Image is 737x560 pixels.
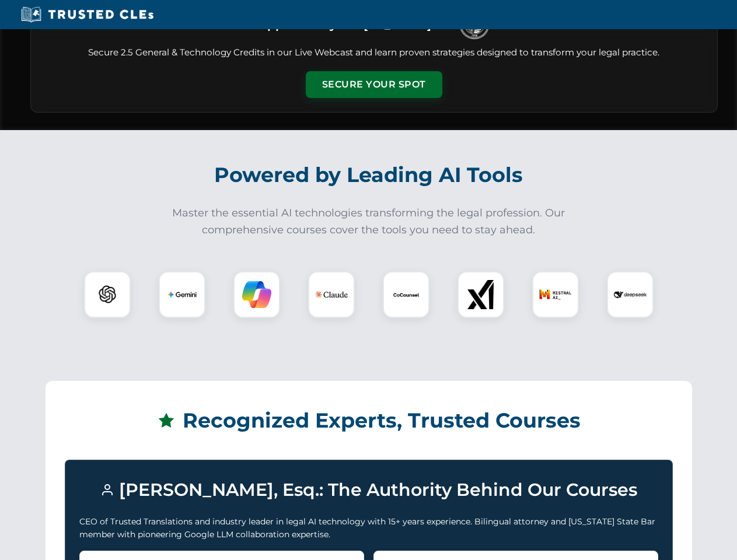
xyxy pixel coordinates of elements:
[539,278,572,311] img: Mistral AI Logo
[315,278,348,311] img: Claude Logo
[46,155,692,195] h2: Powered by Leading AI Tools
[84,271,131,318] div: ChatGPT
[457,271,504,318] div: xAI
[242,280,271,309] img: Copilot Logo
[167,280,197,309] img: Gemini Logo
[45,46,703,60] p: Secure 2.5 General & Technology Credits in our Live Webcast and learn proven strategies designed ...
[614,278,647,311] img: DeepSeek Logo
[65,400,673,441] h2: Recognized Experts, Trusted Courses
[466,280,495,309] img: xAI Logo
[79,515,658,541] p: CEO of Trusted Translations and industry leader in legal AI technology with 15+ years experience....
[79,474,658,506] h3: [PERSON_NAME], Esq.: The Authority Behind Our Courses
[90,278,124,311] img: ChatGPT Logo
[392,280,421,309] img: CoCounsel Logo
[532,271,579,318] div: Mistral AI
[18,6,157,23] img: Trusted CLEs
[308,271,355,318] div: Claude
[233,271,280,318] div: Copilot
[383,271,429,318] div: CoCounsel
[159,271,205,318] div: Gemini
[607,271,654,318] div: DeepSeek
[165,205,573,239] p: Master the essential AI technologies transforming the legal profession. Our comprehensive courses...
[306,71,442,98] button: Secure Your Spot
